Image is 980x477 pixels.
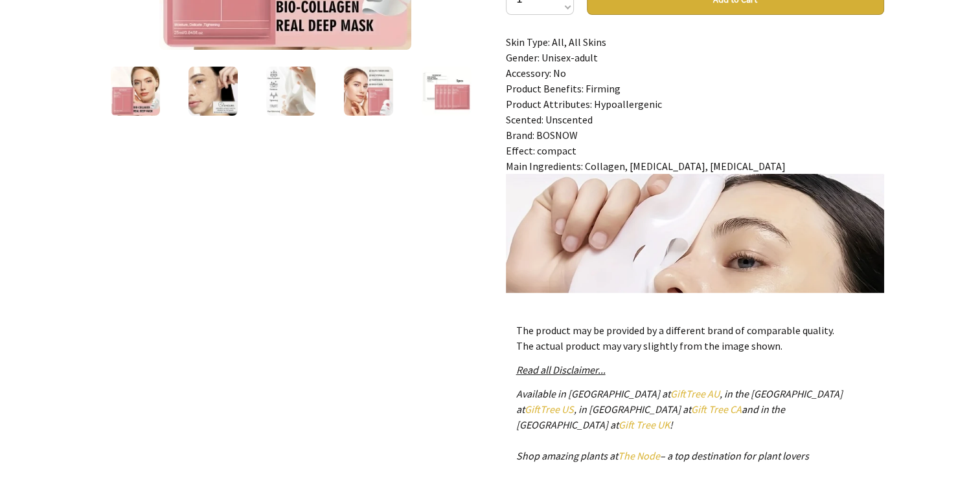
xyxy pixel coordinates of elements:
[111,67,160,116] img: 5pcs BOSNNOW Collagen White Face Masks
[525,403,574,416] a: GiftTree US
[344,67,393,116] img: 5pcs BOSNNOW Collagen White Face Masks
[618,449,660,462] a: The Node
[422,67,471,116] img: 5pcs BOSNNOW Collagen White Face Masks
[266,67,315,116] img: 5pcs BOSNNOW Collagen White Face Masks
[619,418,670,431] a: Gift Tree UK
[516,387,843,462] em: Available in [GEOGRAPHIC_DATA] at , in the [GEOGRAPHIC_DATA] at , in [GEOGRAPHIC_DATA] at and in ...
[670,387,720,400] a: GiftTree AU
[516,323,874,354] p: The product may be provided by a different brand of comparable quality. The actual product may va...
[506,34,884,293] div: Skin Type: All, All Skins Gender: Unisex-adult Accessory: No Product Benefits: Firming Product At...
[516,363,606,376] a: Read all Disclaimer...
[691,403,742,416] a: Gift Tree CA
[188,67,238,116] img: 5pcs BOSNNOW Collagen White Face Masks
